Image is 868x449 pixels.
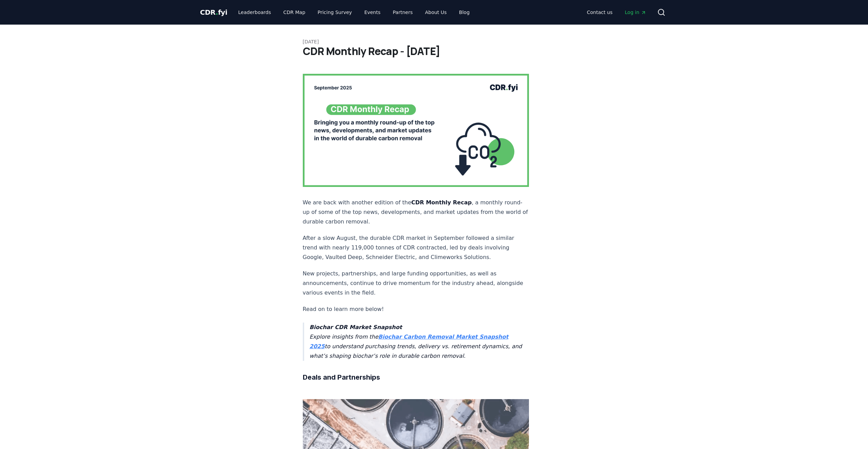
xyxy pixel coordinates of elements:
p: Read on to learn more below! [303,304,529,314]
strong: CDR Monthly Recap [411,199,472,206]
em: Explore insights from the to understand purchasing trends, delivery vs. retirement dynamics, and ... [310,324,522,359]
nav: Main [233,6,475,18]
a: Biochar Carbon Removal Market Snapshot 2025 [310,334,508,350]
a: Pricing Survey [312,6,357,18]
a: Contact us [581,6,618,18]
p: New projects, partnerships, and large funding opportunities, as well as announcements, continue t... [303,269,529,298]
strong: Deals and Partnerships [303,373,380,381]
a: Events [359,6,386,18]
span: CDR fyi [200,8,228,16]
img: blog post image [303,74,529,187]
h1: CDR Monthly Recap - [DATE] [303,45,566,57]
span: . [216,8,218,16]
a: About Us [419,6,452,18]
p: [DATE] [303,38,566,45]
a: Leaderboards [233,6,276,18]
a: Blog [454,6,475,18]
strong: Biochar CDR Market Snapshot [310,324,402,330]
p: After a slow August, the durable CDR market in September followed a similar trend with nearly 119... [303,233,529,262]
a: CDR.fyi [200,8,228,17]
a: CDR Map [278,6,311,18]
span: Log in [625,9,646,16]
a: Partners [387,6,418,18]
p: We are back with another edition of the , a monthly round-up of some of the top news, development... [303,198,529,227]
a: Log in [619,6,651,18]
nav: Main [581,6,651,18]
